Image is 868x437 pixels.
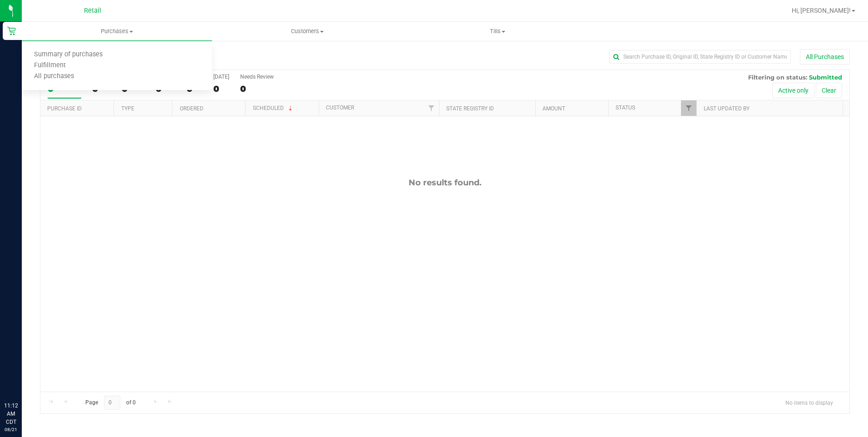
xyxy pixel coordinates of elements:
[4,402,18,426] p: 11:12 AM CDT
[403,27,592,35] span: Tills
[78,396,143,410] span: Page of 0
[403,22,593,41] a: Tills
[616,104,635,111] a: Status
[772,83,814,98] button: Active only
[800,49,850,65] button: All Purchases
[213,74,229,80] div: [DATE]
[47,105,82,112] a: Purchase ID
[40,178,849,188] div: No results found.
[748,74,807,81] span: Filtering on status:
[27,363,38,374] iframe: Resource center unread badge
[180,105,203,112] a: Ordered
[212,22,402,41] a: Customers
[424,100,439,116] a: Filter
[9,364,36,392] iframe: Resource center
[84,7,101,15] span: Retail
[213,84,229,94] div: 0
[681,100,696,116] a: Filter
[7,26,16,35] inline-svg: Retail
[704,105,750,112] a: Last Updated By
[22,62,78,70] span: Fulfillment
[809,74,842,81] span: Submitted
[22,51,115,59] span: Summary of purchases
[22,27,212,35] span: Purchases
[816,83,842,98] button: Clear
[253,105,294,111] a: Scheduled
[446,105,494,112] a: State Registry ID
[121,105,134,112] a: Type
[4,426,18,433] p: 08/21
[22,73,86,80] span: All purchases
[212,27,402,35] span: Customers
[792,7,851,14] span: Hi, [PERSON_NAME]!
[240,74,274,80] div: Needs Review
[22,22,212,41] a: Purchases Summary of purchases Fulfillment All purchases
[326,104,354,111] a: Customer
[542,105,565,112] a: Amount
[778,396,840,409] span: No items to display
[240,84,274,94] div: 0
[609,50,791,64] input: Search Purchase ID, Original ID, State Registry ID or Customer Name...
